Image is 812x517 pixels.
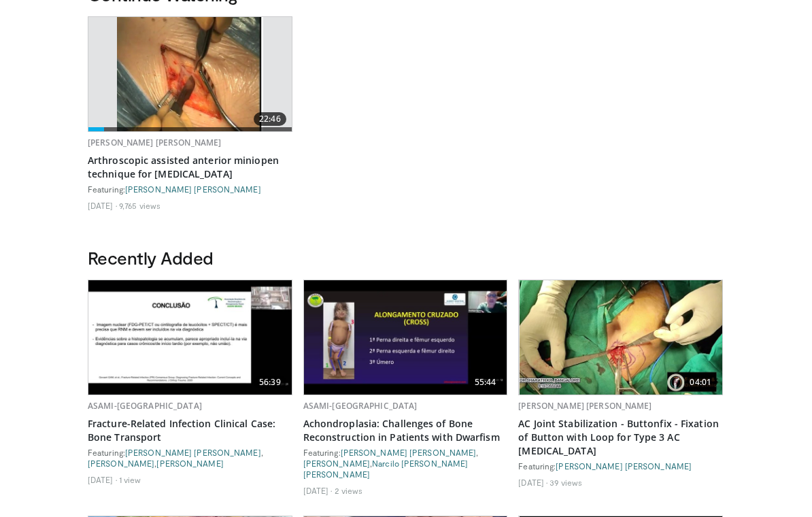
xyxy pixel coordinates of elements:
[469,376,502,389] span: 55:44
[303,458,469,479] a: Narcilo [PERSON_NAME] [PERSON_NAME]
[156,458,223,468] a: [PERSON_NAME]
[303,417,508,444] a: Achondroplasia: Challenges of Bone Reconstruction in Patients with Dwarfism
[88,447,292,469] div: Featuring: , ,
[518,477,547,488] li: [DATE]
[88,417,292,444] a: Fracture-Related Infection Clinical Case: Bone Transport
[88,247,724,269] h3: Recently Added
[88,137,221,148] a: [PERSON_NAME] [PERSON_NAME]
[125,448,261,457] a: [PERSON_NAME] [PERSON_NAME]
[254,376,286,389] span: 56:39
[518,461,723,471] div: Featuring:
[303,400,418,412] a: ASAMI-[GEOGRAPHIC_DATA]
[549,477,582,488] li: 39 views
[117,17,263,131] img: fernan_1.png.620x360_q85_upscale.jpg
[88,184,292,195] div: Featuring:
[119,474,141,485] li: 1 view
[88,458,154,468] a: [PERSON_NAME]
[304,280,507,395] a: 55:44
[519,280,722,395] a: 04:01
[518,417,723,458] a: AC Joint Stabilization - Buttonfix - Fixation of Button with Loop for Type 3 AC [MEDICAL_DATA]
[88,400,202,412] a: ASAMI-[GEOGRAPHIC_DATA]
[520,280,722,395] img: c2f644dc-a967-485d-903d-283ce6bc3929.620x360_q85_upscale.jpg
[335,485,363,496] li: 2 views
[303,458,370,468] a: [PERSON_NAME]
[125,184,261,194] a: [PERSON_NAME] [PERSON_NAME]
[88,17,292,131] a: 22:46
[341,448,477,457] a: [PERSON_NAME] [PERSON_NAME]
[684,376,717,389] span: 04:01
[119,200,160,211] li: 9,765 views
[88,474,117,485] li: [DATE]
[88,280,291,395] img: 7827b68c-edda-4073-a757-b2e2fb0a5246.620x360_q85_upscale.jpg
[88,280,292,395] a: 56:39
[303,447,508,480] div: Featuring: , ,
[556,461,692,471] a: [PERSON_NAME] [PERSON_NAME]
[88,200,117,211] li: [DATE]
[303,485,333,496] li: [DATE]
[88,154,292,181] a: Arthroscopic assisted anterior miniopen technique for [MEDICAL_DATA]
[304,280,507,395] img: 4f2bc282-22c3-41e7-a3f0-d3b33e5d5e41.620x360_q85_upscale.jpg
[254,112,286,126] span: 22:46
[518,400,652,412] a: [PERSON_NAME] [PERSON_NAME]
